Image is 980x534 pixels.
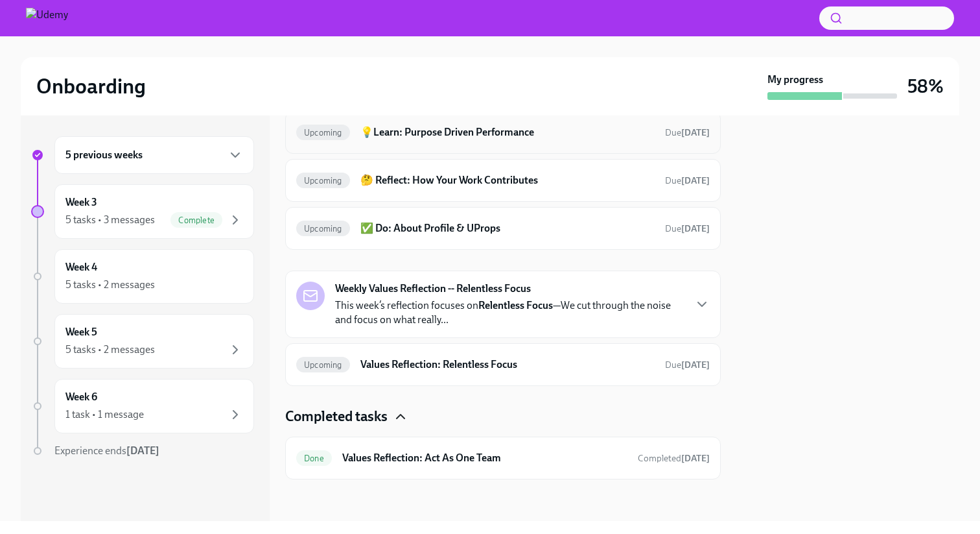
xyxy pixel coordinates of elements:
div: 1 task • 1 message [65,407,144,422]
span: August 24th, 2025 10:00 [665,223,710,235]
strong: [DATE] [681,453,710,464]
div: 5 tasks • 3 messages [65,213,155,227]
strong: [DATE] [681,127,710,138]
h6: Week 3 [65,195,97,210]
span: Completed [638,453,710,464]
h6: Values Reflection: Act As One Team [342,451,627,465]
span: August 24th, 2025 10:00 [665,175,710,187]
div: 5 tasks • 2 messages [65,343,155,357]
strong: Relentless Focus [478,299,553,311]
a: Week 55 tasks • 2 messages [31,314,254,369]
a: DoneValues Reflection: Act As One TeamCompleted[DATE] [296,448,710,468]
a: Upcoming✅ Do: About Profile & UPropsDue[DATE] [296,218,710,239]
span: Complete [170,215,222,225]
h2: Onboarding [36,73,146,99]
a: Week 45 tasks • 2 messages [31,249,254,304]
a: Week 61 task • 1 message [31,379,254,433]
strong: [DATE] [681,223,710,234]
span: Due [665,223,710,234]
a: Upcoming💡Learn: Purpose Driven PerformanceDue[DATE] [296,122,710,143]
span: August 17th, 2025 23:00 [638,452,710,465]
h6: ✅ Do: About Profile & UProps [360,221,655,236]
div: 5 tasks • 2 messages [65,278,155,292]
span: August 27th, 2025 10:00 [665,359,710,371]
h4: Completed tasks [285,407,388,426]
div: 5 previous weeks [54,136,254,174]
strong: [DATE] [681,175,710,186]
strong: [DATE] [681,359,710,370]
div: Completed tasks [285,407,721,426]
a: Week 35 tasks • 3 messagesComplete [31,184,254,239]
span: Done [296,454,332,463]
h6: Week 6 [65,390,97,404]
span: Upcoming [296,224,350,234]
h6: 5 previous weeks [65,148,143,162]
strong: Weekly Values Reflection -- Relentless Focus [335,282,531,296]
h6: Week 5 [65,325,97,339]
span: Experience ends [54,444,159,457]
h6: 💡Learn: Purpose Driven Performance [360,125,655,140]
span: August 24th, 2025 10:00 [665,127,710,139]
p: This week’s reflection focuses on —We cut through the noise and focus on what really... [335,298,684,327]
a: Upcoming🤔 Reflect: How Your Work ContributesDue[DATE] [296,170,710,191]
span: Upcoming [296,176,350,186]
strong: My progress [767,73,823,87]
span: Due [665,127,710,138]
span: Due [665,175,710,186]
span: Due [665,359,710,370]
h6: Values Reflection: Relentless Focus [360,358,655,372]
a: UpcomingValues Reflection: Relentless FocusDue[DATE] [296,354,710,375]
h6: 🤔 Reflect: How Your Work Contributes [360,173,655,188]
img: Udemy [26,8,68,29]
h3: 58% [907,75,944,98]
span: Upcoming [296,128,350,138]
h6: Week 4 [65,260,97,274]
strong: [DATE] [126,444,159,457]
span: Upcoming [296,360,350,370]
